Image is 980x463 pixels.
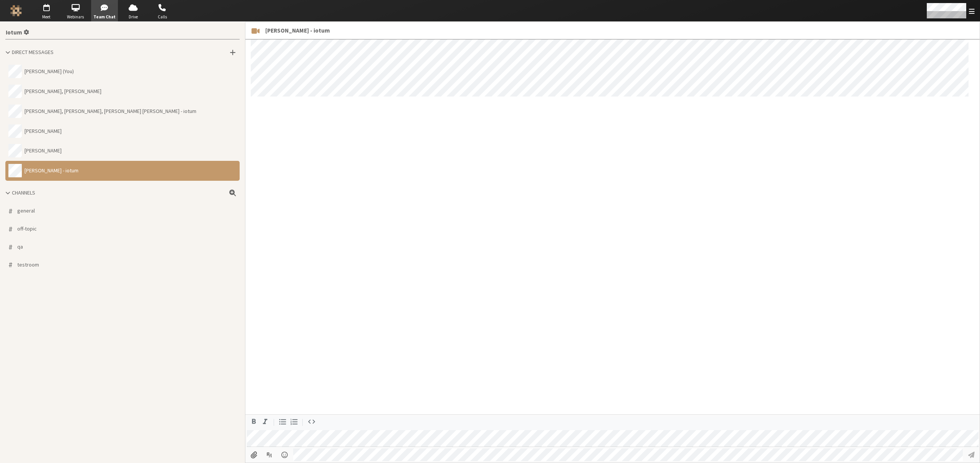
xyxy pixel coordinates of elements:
[5,202,240,220] button: #general
[5,62,240,82] button: [PERSON_NAME] (You)
[3,25,32,39] button: Settings
[33,14,60,20] span: Meet
[62,14,89,20] span: Webinars
[120,14,147,20] span: Drive
[17,207,35,215] span: general
[261,417,269,426] svg: Italic
[247,22,263,39] button: Start a meeting
[278,417,287,426] svg: Bulleted list
[17,225,37,233] span: off-topic
[250,417,258,426] svg: Bold
[6,29,22,36] span: Iotum
[91,14,118,20] span: Team Chat
[5,220,240,238] button: #off-topic
[12,189,35,196] span: Channels
[5,141,240,161] button: [PERSON_NAME]
[290,417,299,426] svg: Numbered list
[265,26,330,35] span: [PERSON_NAME] - iotum
[278,448,292,461] button: Open menu
[149,14,176,20] span: Calls
[262,448,276,461] button: Hide formatting
[12,49,54,56] span: Direct Messages
[8,259,13,270] span: #
[5,101,240,121] button: [PERSON_NAME], [PERSON_NAME], [PERSON_NAME] [PERSON_NAME] - iotum
[8,205,13,217] span: #
[5,121,240,141] button: [PERSON_NAME]
[307,417,316,426] svg: Code
[5,238,240,256] button: #qa
[8,223,13,235] span: #
[964,448,978,461] button: Send message
[5,256,240,274] button: #testroom
[5,161,240,181] button: [PERSON_NAME] - iotum
[5,82,240,101] button: [PERSON_NAME], [PERSON_NAME]
[8,241,13,253] span: #
[10,5,22,16] img: Iotum
[17,243,23,251] span: qa
[17,261,39,269] span: testroom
